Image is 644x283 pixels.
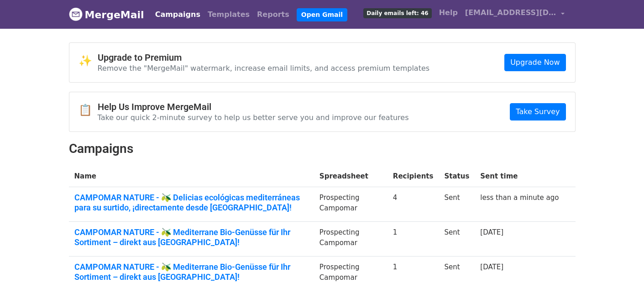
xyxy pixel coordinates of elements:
th: Status [439,166,475,187]
td: 4 [387,187,439,222]
a: Reports [253,5,293,24]
td: Sent [439,187,475,222]
a: MergeMail [69,5,144,24]
span: [EMAIL_ADDRESS][DOMAIN_NAME] [465,7,556,18]
a: less than a minute ago [480,194,559,202]
h2: Campaigns [69,141,576,157]
td: 1 [387,222,439,257]
th: Spreadsheet [314,166,387,187]
a: CAMPOMAR NATURE - 🫒 Mediterrane Bio-Genüsse für Ihr Sortiment – direkt aus [GEOGRAPHIC_DATA]! [74,262,309,282]
a: Campaigns [152,5,204,24]
a: [EMAIL_ADDRESS][DOMAIN_NAME] [461,4,568,25]
span: Daily emails left: 46 [363,8,431,18]
p: Remove the "MergeMail" watermark, increase email limits, and access premium templates [98,63,430,73]
a: Upgrade Now [504,54,565,71]
h4: Upgrade to Premium [98,52,430,63]
a: Open Gmail [297,8,347,21]
a: [DATE] [480,228,503,236]
a: CAMPOMAR NATURE - 🫒 Delicias ecológicas mediterráneas para su surtido, ¡directamente desde [GEOGR... [74,193,309,212]
span: 📋 [79,104,98,117]
td: Prospecting Campomar [314,222,387,257]
a: Take Survey [510,103,565,121]
a: Help [435,4,461,22]
a: Daily emails left: 46 [360,4,435,22]
img: MergeMail logo [69,7,83,21]
p: Take our quick 2-minute survey to help us better serve you and improve our features [98,113,409,122]
a: [DATE] [480,263,503,271]
h4: Help Us Improve MergeMail [98,101,409,112]
th: Recipients [387,166,439,187]
th: Name [69,166,314,187]
td: Prospecting Campomar [314,187,387,222]
span: ✨ [79,54,98,68]
a: CAMPOMAR NATURE - 🫒 Mediterrane Bio-Genüsse für Ihr Sortiment – direkt aus [GEOGRAPHIC_DATA]! [74,227,309,247]
th: Sent time [475,166,564,187]
td: Sent [439,222,475,257]
a: Templates [204,5,253,24]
